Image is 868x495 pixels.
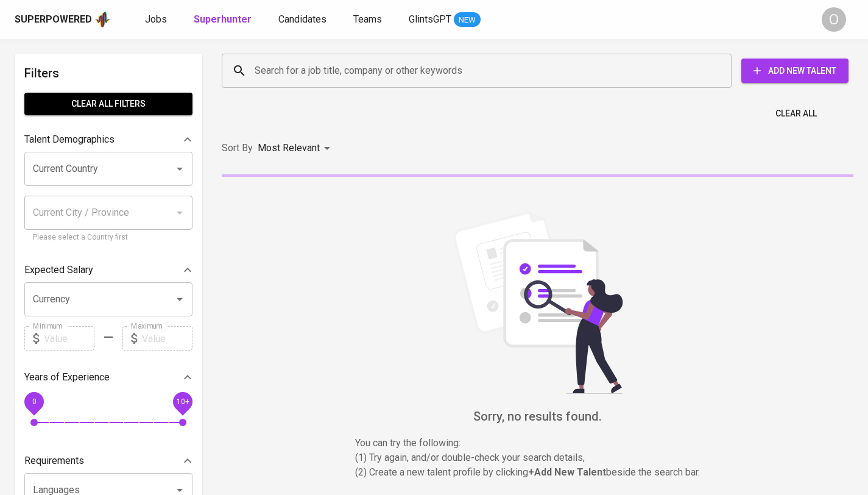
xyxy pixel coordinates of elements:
[278,12,329,27] a: Candidates
[145,13,167,25] span: Jobs
[822,7,846,32] div: O
[24,365,192,390] div: Years of Experience
[15,13,92,27] div: Superpowered
[34,96,183,112] span: Clear All filters
[409,12,481,27] a: GlintsGPT NEW
[355,436,721,450] p: You can try the following :
[33,232,184,244] p: Please select a Country first
[176,397,189,406] span: 10+
[194,13,252,25] b: Superhunter
[446,211,629,394] img: file_searching.svg
[171,291,188,308] button: Open
[24,63,192,83] h6: Filters
[775,106,817,121] span: Clear All
[15,10,111,29] a: Superpoweredapp logo
[171,160,188,177] button: Open
[258,141,320,155] p: Most Relevant
[24,454,84,468] p: Requirements
[222,141,253,155] p: Sort By
[355,465,721,480] p: (2) Create a new talent profile by clicking beside the search bar.
[24,258,192,282] div: Expected Salary
[278,13,326,25] span: Candidates
[194,12,254,27] a: Superhunter
[353,13,382,25] span: Teams
[32,397,36,406] span: 0
[145,12,169,27] a: Jobs
[24,127,192,152] div: Talent Demographics
[222,407,853,426] h6: Sorry, no results found.
[94,10,111,29] img: app logo
[24,93,192,115] button: Clear All filters
[24,449,192,473] div: Requirements
[355,450,721,465] p: (1) Try again, and/or double-check your search details,
[771,102,822,125] button: Clear All
[353,12,384,27] a: Teams
[528,466,606,478] b: + Add New Talent
[258,137,334,160] div: Most Relevant
[44,326,94,351] input: Value
[24,370,110,385] p: Years of Experience
[24,132,115,147] p: Talent Demographics
[751,63,839,79] span: Add New Talent
[142,326,192,351] input: Value
[741,59,849,83] button: Add New Talent
[409,13,451,25] span: GlintsGPT
[454,14,481,26] span: NEW
[24,263,93,277] p: Expected Salary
